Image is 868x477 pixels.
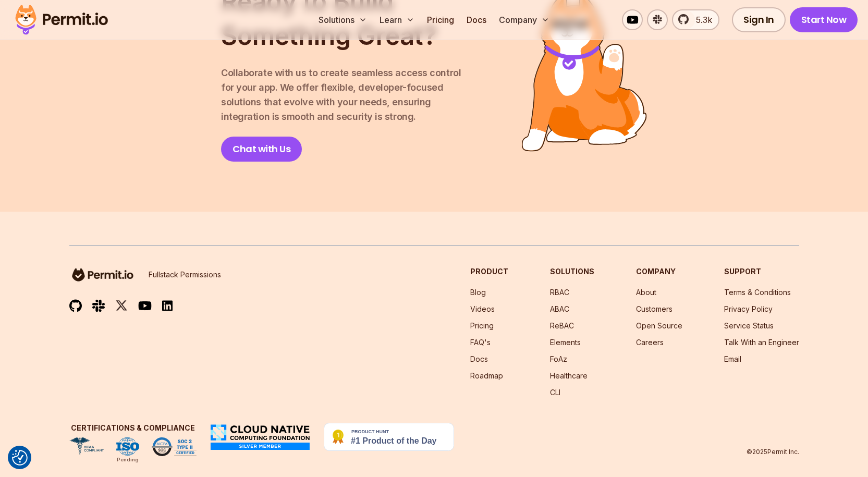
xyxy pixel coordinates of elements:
img: linkedin [162,300,173,312]
h3: Solutions [550,266,594,277]
a: Service Status [724,321,774,330]
img: logo [69,266,136,283]
button: Company [495,9,554,30]
a: 5.3k [672,9,719,30]
a: FoAz [550,354,567,363]
a: Roadmap [470,371,503,380]
a: Blog [470,288,486,297]
button: Consent Preferences [12,450,28,466]
a: RBAC [550,288,569,297]
span: for your app. We offer flexible, developer-focused [221,80,461,95]
span: Collaborate with us to create seamless access control [221,66,461,80]
a: Pricing [423,9,458,30]
a: FAQ's [470,338,491,347]
a: ReBAC [550,321,574,330]
a: Customers [636,304,673,313]
h3: Company [636,266,682,277]
img: github [69,299,82,312]
a: Docs [462,9,491,30]
h3: Certifications & Compliance [69,423,197,433]
h3: Product [470,266,508,277]
h3: Support [724,266,799,277]
img: Revisit consent button [12,450,28,466]
a: Healthcare [550,371,588,380]
img: ISO [116,437,139,456]
a: Pricing [470,321,494,330]
img: Permit.io - Never build permissions again | Product Hunt [324,423,454,451]
div: Pending [117,456,139,464]
a: Talk With an Engineer [724,338,799,347]
img: twitter [115,299,128,312]
img: youtube [138,300,152,312]
a: Elements [550,338,581,347]
img: slack [92,299,105,313]
img: Permit logo [10,2,113,38]
a: Privacy Policy [724,304,773,313]
a: Videos [470,304,495,313]
span: 5.3k [690,14,712,26]
a: About [636,288,656,297]
img: HIPAA [69,437,104,456]
a: Chat with Us [221,137,302,162]
button: Learn [375,9,419,30]
a: Terms & Conditions [724,288,791,297]
a: Email [724,354,741,363]
a: Open Source [636,321,682,330]
button: Solutions [314,9,371,30]
a: Sign In [732,7,786,32]
a: Docs [470,354,488,363]
a: Careers [636,338,664,347]
a: ABAC [550,304,569,313]
img: SOC [152,437,197,456]
a: CLI [550,388,560,397]
p: integration is smooth and security is strong. [221,66,461,124]
p: © 2025 Permit Inc. [747,448,799,456]
a: Start Now [790,7,858,32]
span: solutions that evolve with your needs, ensuring [221,95,461,109]
p: Fullstack Permissions [149,270,221,280]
